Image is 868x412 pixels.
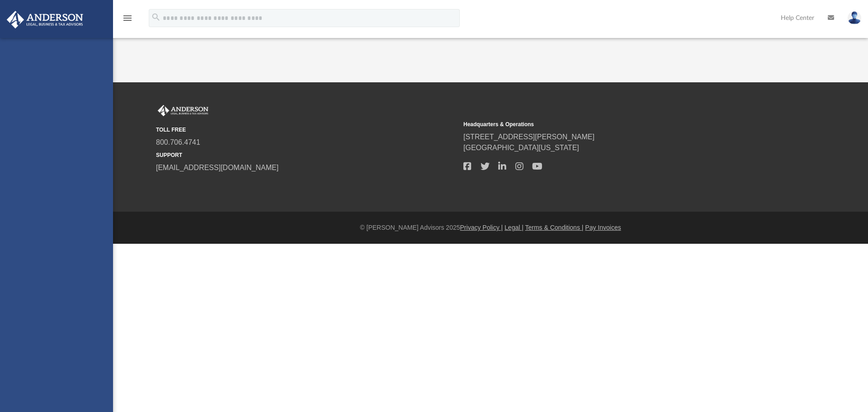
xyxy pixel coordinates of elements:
a: [STREET_ADDRESS][PERSON_NAME] [463,133,594,141]
img: Anderson Advisors Platinum Portal [156,105,210,117]
a: menu [122,17,133,24]
a: Legal | [505,224,524,231]
i: menu [122,13,133,24]
a: 800.706.4741 [156,138,200,146]
a: Terms & Conditions | [525,224,584,231]
i: search [151,12,161,22]
img: User Pic [848,11,861,24]
div: © [PERSON_NAME] Advisors 2025 [113,223,868,232]
small: SUPPORT [156,151,457,159]
small: TOLL FREE [156,126,457,134]
a: [GEOGRAPHIC_DATA][US_STATE] [463,144,579,152]
small: Headquarters & Operations [463,120,764,128]
a: Privacy Policy | [460,224,503,231]
img: Anderson Advisors Platinum Portal [4,11,86,28]
a: Pay Invoices [585,224,621,231]
a: [EMAIL_ADDRESS][DOMAIN_NAME] [156,164,278,171]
